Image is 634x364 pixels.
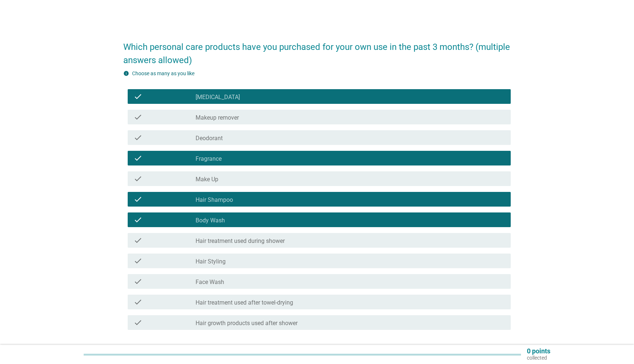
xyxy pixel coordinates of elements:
[134,174,142,183] i: check
[196,217,225,224] label: Body Wash
[527,348,550,354] p: 0 points
[132,70,194,76] label: Choose as many as you like
[134,92,142,101] i: check
[196,320,298,327] label: Hair growth products used after shower
[134,298,142,306] i: check
[134,318,142,327] i: check
[123,33,511,67] h2: Which personal care products have you purchased for your own use in the past 3 months? (multiple ...
[123,70,129,76] i: info
[196,155,222,163] label: Fragrance
[134,256,142,265] i: check
[134,277,142,286] i: check
[134,195,142,204] i: check
[196,299,293,306] label: Hair treatment used after towel-drying
[196,135,223,142] label: Deodorant
[134,113,142,121] i: check
[196,258,226,265] label: Hair Styling
[527,354,550,361] p: collected
[134,133,142,142] i: check
[196,114,239,121] label: Makeup remover
[196,279,224,286] label: Face Wash
[196,94,240,101] label: [MEDICAL_DATA]
[134,236,142,245] i: check
[196,196,233,204] label: Hair Shampoo
[134,154,142,163] i: check
[196,176,218,183] label: Make Up
[196,237,285,245] label: Hair treatment used during shower
[134,215,142,224] i: check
